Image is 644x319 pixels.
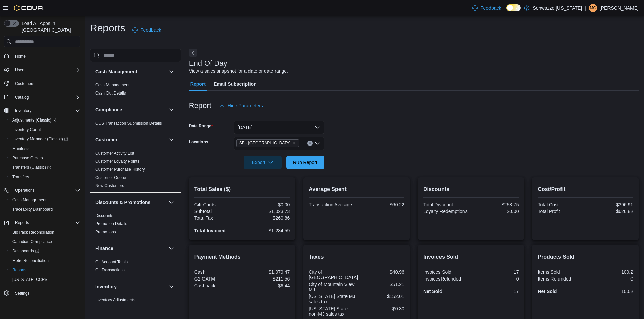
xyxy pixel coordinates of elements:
[15,54,26,59] span: Home
[12,197,46,203] span: Cash Management
[309,185,404,193] h2: Average Spent
[95,151,134,156] span: Customer Activity List
[423,253,519,261] h2: Invoices Sold
[538,289,557,294] strong: Net Sold
[590,4,596,12] span: MC
[9,247,80,255] span: Dashboards
[12,239,52,244] span: Canadian Compliance
[472,276,519,282] div: 0
[9,163,54,171] a: Transfers (Classic)
[587,276,633,282] div: 0
[358,294,404,299] div: $152.01
[7,246,83,256] a: Dashboards
[12,93,31,101] button: Catalog
[95,221,127,226] a: Promotion Details
[95,230,116,234] a: Promotions
[243,269,290,275] div: $1,079.47
[12,219,80,227] span: Reports
[95,297,135,303] span: Inventory Adjustments
[95,183,124,188] span: New Customers
[12,79,80,88] span: Customers
[9,257,51,265] a: Metrc Reconciliation
[244,156,282,169] button: Export
[167,106,175,114] button: Compliance
[286,156,324,169] button: Run Report
[15,67,25,73] span: Users
[214,77,257,91] span: Email Subscription
[7,125,83,134] button: Inventory Count
[423,202,470,207] div: Total Discount
[90,21,125,35] h1: Reports
[12,66,80,74] span: Users
[95,213,113,218] a: Discounts
[423,209,470,214] div: Loyalty Redemptions
[19,20,80,33] span: Load All Apps in [GEOGRAPHIC_DATA]
[95,283,117,290] h3: Inventory
[95,136,117,143] h3: Customer
[95,260,128,264] a: GL Account Totals
[423,276,470,282] div: InvoicesRefunded
[95,259,128,265] span: GL Account Totals
[189,139,208,145] label: Locations
[480,5,501,11] span: Feedback
[194,276,241,282] div: G2 CATM
[239,140,290,147] span: SB - [GEOGRAPHIC_DATA]
[9,196,80,204] span: Cash Management
[189,102,211,110] h3: Report
[95,83,129,87] a: Cash Management
[9,173,80,181] span: Transfers
[167,198,175,206] button: Discounts & Promotions
[95,68,137,75] h3: Cash Management
[7,134,83,144] a: Inventory Manager (Classic)
[95,199,150,206] h3: Discounts & Promotions
[7,163,83,172] a: Transfers (Classic)
[95,245,166,252] button: Finance
[167,283,175,291] button: Inventory
[9,126,44,134] a: Inventory Count
[587,289,633,294] div: 100.2
[309,202,355,207] div: Transaction Average
[12,146,29,151] span: Manifests
[9,266,80,274] span: Reports
[12,80,37,88] a: Customers
[15,108,31,113] span: Inventory
[194,209,241,214] div: Subtotal
[129,23,164,37] a: Feedback
[1,92,83,102] button: Catalog
[9,126,80,134] span: Inventory Count
[12,207,53,212] span: Traceabilty Dashboard
[470,1,504,15] a: Feedback
[194,215,241,221] div: Total Tax
[95,229,116,235] span: Promotions
[248,156,278,169] span: Export
[315,141,320,146] button: Open list of options
[90,212,181,239] div: Discounts & Promotions
[95,136,166,143] button: Customer
[9,173,32,181] a: Transfers
[538,276,584,282] div: Items Refunded
[7,265,83,275] button: Reports
[538,269,584,275] div: Items Sold
[9,266,29,274] a: Reports
[9,247,42,255] a: Dashboards
[189,68,288,75] div: View a sales snapshot for a date or date range.
[7,228,83,237] button: BioTrack Reconciliation
[506,11,507,12] span: Dark Mode
[585,4,586,12] p: |
[95,283,166,290] button: Inventory
[9,144,32,153] a: Manifests
[95,68,166,75] button: Cash Management
[307,141,313,146] button: Clear input
[243,276,290,282] div: $211.56
[1,106,83,115] button: Inventory
[1,288,83,298] button: Settings
[12,93,80,101] span: Catalog
[9,154,46,162] a: Purchase Orders
[12,186,80,194] span: Operations
[12,155,43,161] span: Purchase Orders
[90,149,181,192] div: Customer
[423,289,443,294] strong: Net Sold
[12,127,41,132] span: Inventory Count
[243,202,290,207] div: $0.00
